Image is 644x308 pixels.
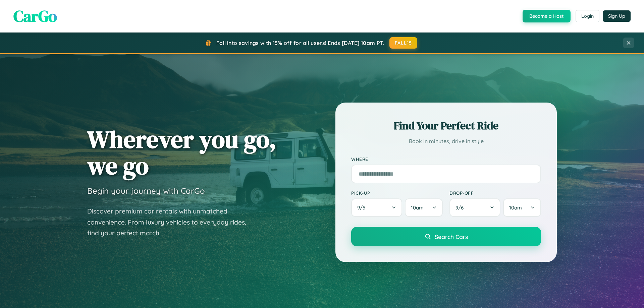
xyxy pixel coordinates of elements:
[389,37,418,49] button: FALL15
[411,204,424,211] span: 10am
[523,10,571,22] button: Become a Host
[449,198,500,217] button: 9/6
[87,186,205,196] h3: Begin your journey with CarGo
[351,156,541,162] label: Where
[503,198,541,217] button: 10am
[216,40,384,46] span: Fall into savings with 15% off for all users! Ends [DATE] 10am PT.
[87,206,255,239] p: Discover premium car rentals with unmatched convenience. From luxury vehicles to everyday rides, ...
[449,190,541,196] label: Drop-off
[351,198,402,217] button: 9/5
[405,198,443,217] button: 10am
[13,5,57,27] span: CarGo
[603,10,631,22] button: Sign Up
[455,204,467,211] span: 9 / 6
[351,136,541,146] p: Book in minutes, drive in style
[576,10,599,22] button: Login
[87,126,276,179] h1: Wherever you go, we go
[509,204,522,211] span: 10am
[435,233,468,240] span: Search Cars
[351,118,541,133] h2: Find Your Perfect Ride
[351,227,541,246] button: Search Cars
[351,190,443,196] label: Pick-up
[357,204,369,211] span: 9 / 5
